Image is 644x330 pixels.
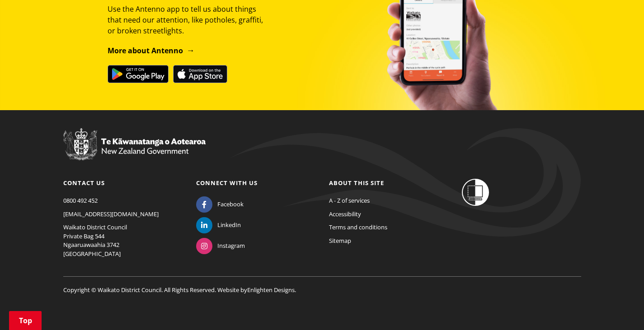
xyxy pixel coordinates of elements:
[63,149,206,157] a: New Zealand Government
[217,242,245,251] span: Instagram
[108,65,169,83] img: Get it on Google Play
[329,179,384,187] a: About this site
[63,128,206,161] img: New Zealand Government
[108,4,271,36] p: Use the Antenno app to tell us about things that need our attention, like potholes, graffiti, or ...
[196,200,244,208] a: Facebook
[462,179,489,206] img: Shielded
[196,221,241,229] a: LinkedIn
[63,210,159,218] a: [EMAIL_ADDRESS][DOMAIN_NAME]
[329,210,361,218] a: Accessibility
[329,223,387,231] a: Terms and conditions
[63,196,98,205] a: 0800 492 452
[217,221,241,230] span: LinkedIn
[63,223,183,258] p: Waikato District Council Private Bag 544 Ngaaruawaahia 3742 [GEOGRAPHIC_DATA]
[247,286,295,294] a: Enlighten Designs
[9,311,42,330] a: Top
[173,65,227,83] img: Download on the App Store
[602,292,635,325] iframe: Messenger Launcher
[108,46,195,56] a: More about Antenno
[63,179,105,187] a: Contact us
[329,237,351,245] a: Sitemap
[329,196,370,205] a: A - Z of services
[217,200,244,209] span: Facebook
[196,242,245,250] a: Instagram
[63,276,581,295] p: Copyright © Waikato District Council. All Rights Reserved. Website by .
[196,179,258,187] a: Connect with us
